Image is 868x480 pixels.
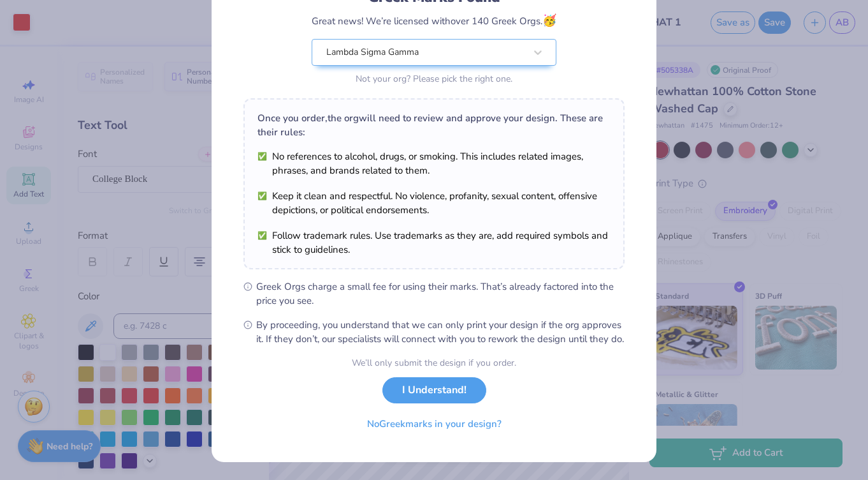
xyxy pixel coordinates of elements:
[352,356,516,370] div: We’ll only submit the design if you order.
[257,149,611,177] li: No references to alcohol, drugs, or smoking. This includes related images, phrases, and brands re...
[256,318,625,346] span: By proceeding, you understand that we can only print your design if the org approves it. If they ...
[542,13,556,28] span: 🥳
[257,229,611,257] li: Follow trademark rules. Use trademarks as they are, add required symbols and stick to guidelines.
[257,189,611,217] li: Keep it clean and respectful. No violence, profanity, sexual content, offensive depictions, or po...
[356,411,512,437] button: NoGreekmarks in your design?
[312,12,556,29] div: Great news! We’re licensed with over 140 Greek Orgs.
[312,72,556,86] div: Not your org? Please pick the right one.
[257,111,611,139] div: Once you order, the org will need to review and approve your design. These are their rules:
[382,377,486,403] button: I Understand!
[256,280,625,308] span: Greek Orgs charge a small fee for using their marks. That’s already factored into the price you see.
